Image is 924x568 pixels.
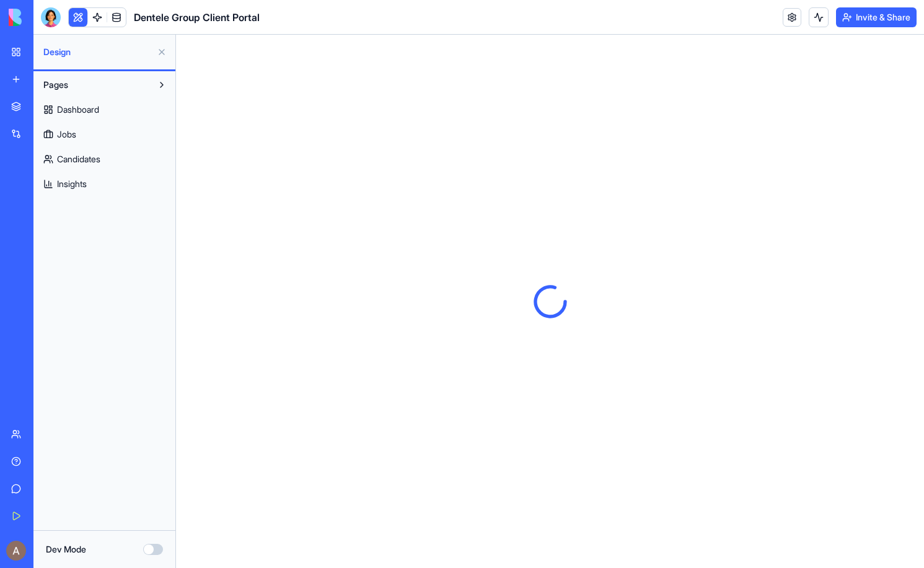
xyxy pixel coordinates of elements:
span: Candidates [57,153,100,165]
span: Dashboard [57,103,99,116]
span: Pages [43,79,68,91]
img: logo [9,9,86,26]
a: Candidates [37,149,172,169]
a: Dashboard [37,100,172,120]
span: Insights [57,178,87,190]
label: Dev Mode [46,543,86,556]
img: ACg8ocJV6D3_6rN2XWQ9gC4Su6cEn1tsy63u5_3HgxpMOOOGh7gtYg=s96-c [6,541,26,561]
a: Insights [37,174,172,194]
span: Dentele Group Client Portal [134,10,260,25]
button: Invite & Share [836,7,917,27]
span: Jobs [57,128,76,141]
a: Jobs [37,125,172,144]
button: Pages [37,75,152,95]
span: Design [43,46,152,58]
